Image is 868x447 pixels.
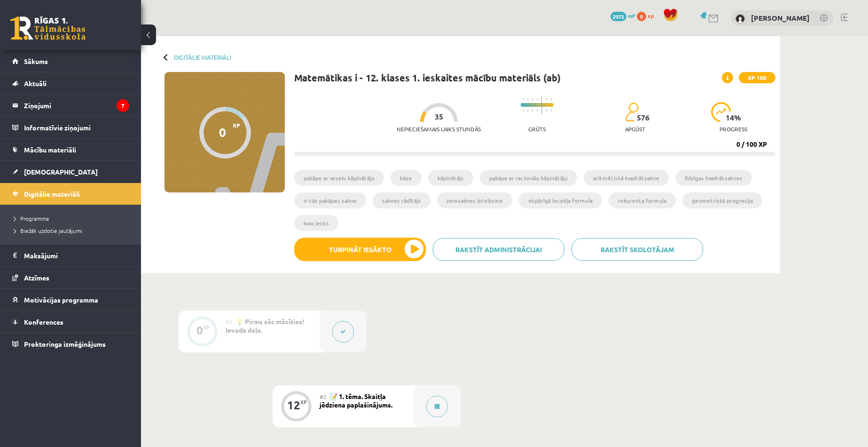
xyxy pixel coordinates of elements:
span: [DEMOGRAPHIC_DATA] [24,168,98,176]
p: Grūts [528,126,546,132]
span: 📝 1. tēma. Skaitļa jēdziena paplašinājums. [320,392,392,409]
span: Digitālie materiāli [24,190,80,198]
span: Mācību materiāli [24,145,76,154]
li: kvocients [294,215,338,231]
img: icon-short-line-57e1e144782c952c97e751825c79c345078a6d821885a25fce030b3d8c18986b.svg [546,98,547,101]
span: 35 [435,112,443,121]
a: Programma [14,214,132,223]
p: Nepieciešamais laiks stundās [397,126,481,132]
img: icon-short-line-57e1e144782c952c97e751825c79c345078a6d821885a25fce030b3d8c18986b.svg [537,98,538,101]
div: 0 [219,125,226,139]
li: pakāpe ar racionālu kāpinātāju [480,170,577,186]
span: Programma [14,215,49,222]
li: n-tās pakāpes sakne [294,192,366,208]
a: Konferences [12,311,129,333]
a: [DEMOGRAPHIC_DATA] [12,161,129,183]
span: 0 [637,12,646,21]
a: Maksājumi [12,245,129,266]
a: 0 xp [637,12,658,19]
div: XP [300,399,307,405]
img: icon-short-line-57e1e144782c952c97e751825c79c345078a6d821885a25fce030b3d8c18986b.svg [523,98,524,101]
i: 7 [117,99,129,112]
button: Turpināt iesākto [294,238,426,261]
a: Biežāk uzdotie jautājumi [14,226,132,235]
img: icon-long-line-d9ea69661e0d244f92f715978eff75569469978d946b2353a9bb055b3ed8787d.svg [541,96,542,114]
span: xp [648,12,654,19]
a: Sākums [12,50,129,72]
a: Atzīmes [12,267,129,288]
img: icon-short-line-57e1e144782c952c97e751825c79c345078a6d821885a25fce030b3d8c18986b.svg [546,109,547,112]
span: Aktuāli [24,79,47,88]
span: #2 [320,393,327,400]
legend: Informatīvie ziņojumi [24,117,129,138]
a: Rīgas 1. Tālmācības vidusskola [10,16,86,40]
div: XP [203,325,210,330]
li: saknes rādītājs [373,192,430,208]
a: Motivācijas programma [12,289,129,311]
a: Rakstīt administrācijai [433,238,564,261]
img: icon-short-line-57e1e144782c952c97e751825c79c345078a6d821885a25fce030b3d8c18986b.svg [527,98,528,101]
span: Atzīmes [24,273,49,282]
legend: Maksājumi [24,245,129,266]
div: 0 [196,326,203,335]
li: rekurenta formula [609,192,676,208]
img: icon-short-line-57e1e144782c952c97e751825c79c345078a6d821885a25fce030b3d8c18986b.svg [537,109,538,112]
span: 576 [637,113,649,122]
li: vispārīgā locekļa formula [519,192,602,208]
li: pakāpe ar veselu kāpinātāju [294,170,384,186]
span: XP 100 [739,72,775,83]
span: Sākums [24,57,48,65]
span: 14 % [726,113,742,122]
div: 12 [287,401,300,409]
span: Konferences [24,318,63,326]
legend: Ziņojumi [24,95,129,116]
span: Biežāk uzdotie jautājumi [14,227,82,234]
img: icon-short-line-57e1e144782c952c97e751825c79c345078a6d821885a25fce030b3d8c18986b.svg [527,109,528,112]
img: icon-progress-161ccf0a02000e728c5f80fcf4c31c7af3da0e1684b2b1d7c360e028c24a22f1.svg [711,102,731,122]
span: 2972 [610,12,626,21]
img: students-c634bb4e5e11cddfef0936a35e636f08e4e9abd3cc4e673bd6f9a4125e45ecb1.svg [625,102,639,122]
img: Evita Skulme [735,14,745,24]
img: icon-short-line-57e1e144782c952c97e751825c79c345078a6d821885a25fce030b3d8c18986b.svg [551,109,552,112]
span: mP [628,12,635,19]
p: progress [719,126,747,132]
a: Mācību materiāli [12,139,129,160]
li: zemsaknes izteiksme [437,192,512,208]
a: Proktoringa izmēģinājums [12,333,129,355]
li: kāpinātājs [428,170,473,186]
a: 2972 mP [610,12,635,19]
img: icon-short-line-57e1e144782c952c97e751825c79c345078a6d821885a25fce030b3d8c18986b.svg [532,109,533,112]
a: Rakstīt skolotājam [571,238,703,261]
h1: Matemātikas i - 12. klases 1. ieskaites mācību materiāls (ab) [294,72,561,83]
a: [PERSON_NAME] [751,13,810,23]
span: XP [233,122,240,128]
li: aritmētiskā kvadrātsakne [584,170,669,186]
span: Proktoringa izmēģinājums [24,340,106,348]
span: Motivācijas programma [24,295,98,304]
span: 💡 Pirms sāc mācīties! Ievada daļa. [226,317,304,334]
img: icon-short-line-57e1e144782c952c97e751825c79c345078a6d821885a25fce030b3d8c18986b.svg [551,98,552,101]
a: Ziņojumi7 [12,95,129,116]
p: apgūst [625,126,645,132]
img: icon-short-line-57e1e144782c952c97e751825c79c345078a6d821885a25fce030b3d8c18986b.svg [523,109,524,112]
a: Digitālie materiāli [174,54,231,61]
span: #1 [226,318,233,326]
a: Digitālie materiāli [12,183,129,205]
a: Informatīvie ziņojumi [12,117,129,138]
li: līdzīgas kvadrātsaknes [675,170,752,186]
a: Aktuāli [12,72,129,94]
li: ģeometriskā progresija [682,192,762,208]
li: bāze [391,170,422,186]
img: icon-short-line-57e1e144782c952c97e751825c79c345078a6d821885a25fce030b3d8c18986b.svg [532,98,533,101]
